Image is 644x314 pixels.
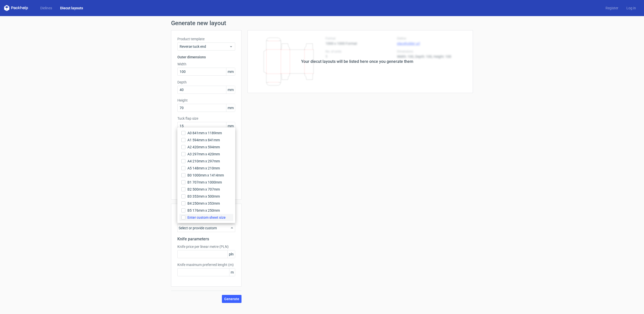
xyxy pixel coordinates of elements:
span: A3 297mm x 420mm [187,152,220,157]
span: B1 707mm x 1000mm [187,180,222,185]
span: A4 210mm x 297mm [187,159,220,164]
h2: Knife parameters [177,236,235,242]
span: Reverse tuck end [180,44,229,49]
h3: Outer dimensions [177,55,235,60]
a: Dielines [36,6,56,11]
span: B2 500mm x 707mm [187,187,220,192]
label: Knife price per linear metre (PLN) [177,244,235,249]
span: Enter custom sheet size [187,215,226,220]
span: B5 176mm x 250mm [187,208,220,213]
button: Generate [222,295,242,303]
span: B0 1000mm x 1414mm [187,173,224,178]
a: Diecut layouts [56,6,87,11]
span: A2 420mm x 594mm [187,145,220,150]
label: Depth [177,80,235,85]
label: Knife maximum preferred lenght (m) [177,262,235,267]
div: Select or provide custom [177,224,235,232]
span: mm [226,122,235,130]
span: Generate [224,297,239,301]
label: Width [177,62,235,67]
label: Height [177,98,235,103]
div: Your diecut layouts will be listed here once you generate them [301,59,413,65]
a: Register [601,6,622,11]
a: Log in [622,6,640,11]
label: Tuck flap size [177,116,235,121]
span: A5 148mm x 210mm [187,166,220,171]
span: B3 353mm x 500mm [187,194,220,199]
span: A0 841mm x 1189mm [187,130,222,136]
h1: Generate new layout [171,20,473,26]
span: pln [227,250,235,258]
span: mm [226,86,235,94]
label: Product template [177,36,235,41]
span: A1 594mm x 841mm [187,138,220,143]
span: m [229,268,235,276]
span: mm [226,68,235,75]
span: mm [226,104,235,112]
span: B4 250mm x 353mm [187,201,220,206]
